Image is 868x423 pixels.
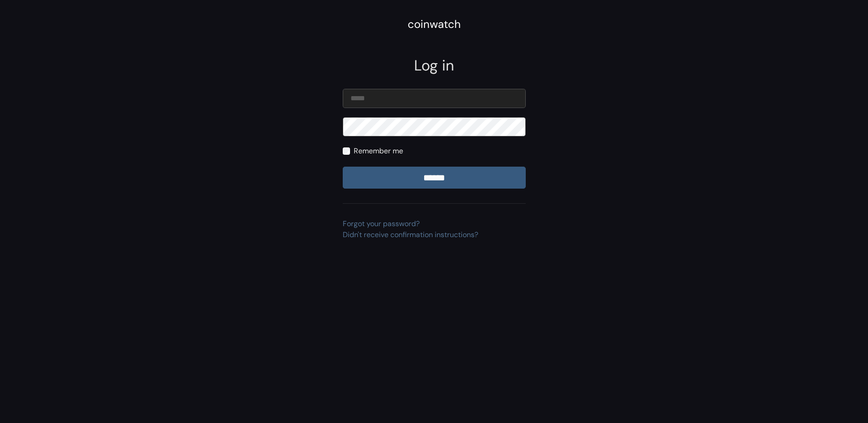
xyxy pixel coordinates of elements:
[408,21,461,30] a: coinwatch
[343,219,420,228] a: Forgot your password?
[343,57,526,74] h2: Log in
[354,146,403,157] label: Remember me
[408,16,461,33] div: coinwatch
[343,230,478,239] a: Didn't receive confirmation instructions?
